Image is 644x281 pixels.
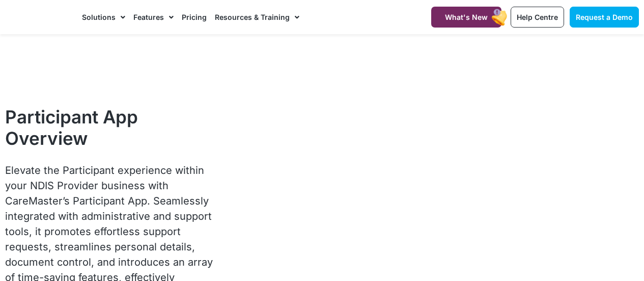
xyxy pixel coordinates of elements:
[570,7,639,28] a: Request a Demo
[5,10,72,24] img: CareMaster Logo
[511,7,564,28] a: Help Centre
[5,106,220,149] h1: Participant App Overview
[517,13,558,21] span: Help Centre
[576,13,633,21] span: Request a Demo
[431,7,501,28] a: What's New
[445,13,488,21] span: What's New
